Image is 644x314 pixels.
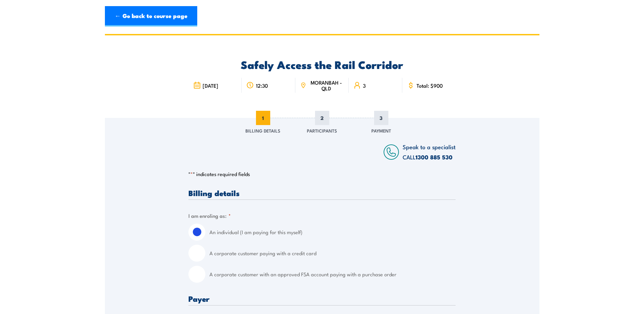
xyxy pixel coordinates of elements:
legend: I am enroling as: [188,212,231,220]
h3: Billing details [188,189,456,197]
span: 3 [374,111,388,125]
a: 1300 885 530 [416,153,453,161]
span: Total: $900 [417,83,443,88]
span: 1 [256,111,270,125]
span: Participants [307,127,337,134]
label: An individual (I am paying for this myself) [209,224,456,241]
span: Billing Details [245,127,280,134]
span: Payment [371,127,391,134]
a: ← Go back to course page [105,6,197,27]
p: " " indicates required fields [188,171,456,177]
span: 3 [363,83,366,88]
span: [DATE] [203,83,218,88]
h3: Payer [188,295,456,302]
h2: Safely Access the Rail Corridor [188,59,456,69]
label: A corporate customer with an approved FSA account paying with a purchase order [209,266,456,283]
label: A corporate customer paying with a credit card [209,245,456,262]
span: Speak to a specialist CALL [403,142,456,161]
span: 12:30 [256,83,268,88]
span: 2 [315,111,329,125]
span: MORANBAH - QLD [308,80,344,91]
